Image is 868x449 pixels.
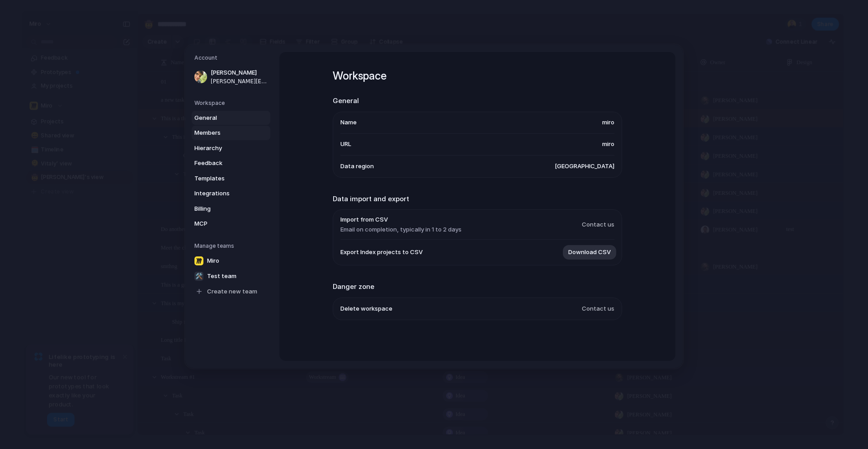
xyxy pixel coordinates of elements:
span: MCP [194,219,252,228]
h5: Manage teams [194,242,270,250]
a: Create new team [192,284,270,299]
span: Delete workspace [340,304,392,313]
span: Download CSV [568,248,611,257]
h1: Workspace [333,68,622,84]
span: Billing [194,204,252,213]
a: Integrations [192,186,270,201]
span: miro [602,140,614,149]
h5: Workspace [194,99,270,107]
span: Hierarchy [194,144,252,153]
div: 🛠️ [194,272,203,281]
span: Contact us [582,304,614,313]
span: Miro [207,256,219,265]
span: Import from CSV [340,215,462,224]
span: General [194,113,252,123]
span: Name [340,118,357,128]
h2: General [333,96,622,106]
a: 🛠️Test team [192,269,270,284]
a: Miro [192,254,270,268]
span: Members [194,128,252,137]
span: Feedback [194,159,252,168]
a: Feedback [192,156,270,170]
span: [PERSON_NAME] [211,68,269,77]
a: Hierarchy [192,141,270,156]
h2: Danger zone [333,282,622,292]
a: Templates [192,171,270,186]
a: Billing [192,202,270,216]
span: Test team [207,272,236,281]
a: [PERSON_NAME][PERSON_NAME][EMAIL_ADDRESS][DOMAIN_NAME] [192,66,270,88]
h2: Data import and export [333,194,622,204]
span: Contact us [582,220,614,229]
span: [GEOGRAPHIC_DATA] [555,162,614,171]
span: URL [340,140,351,149]
span: Create new team [207,287,257,296]
span: miro [602,118,614,128]
h5: Account [194,54,270,62]
span: Export Index projects to CSV [340,248,423,257]
span: Templates [194,174,252,183]
a: Members [192,126,270,140]
span: [PERSON_NAME][EMAIL_ADDRESS][DOMAIN_NAME] [211,77,269,85]
span: Integrations [194,189,252,198]
a: MCP [192,217,270,231]
a: General [192,111,270,125]
span: Email on completion, typically in 1 to 2 days [340,225,462,234]
button: Download CSV [563,245,616,260]
span: Data region [340,162,374,171]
